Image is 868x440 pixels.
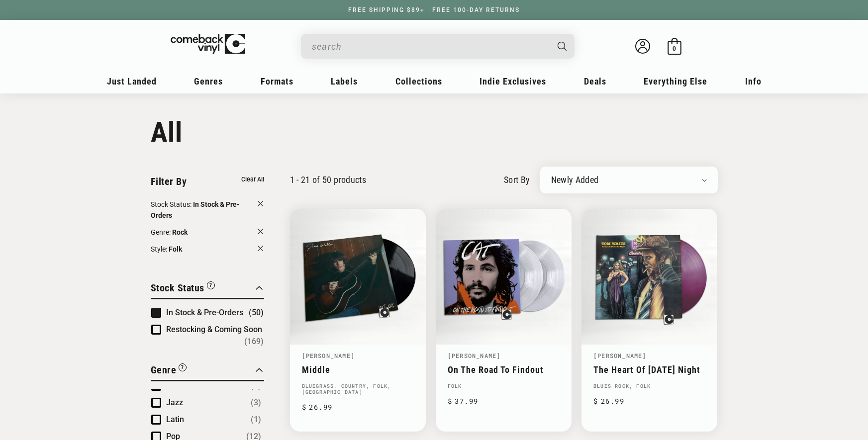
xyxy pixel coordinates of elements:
[151,176,187,187] span: Filter By
[301,34,575,59] div: Search
[480,76,546,87] span: Indie Exclusives
[244,336,264,348] span: Number of products: (169)
[504,173,530,186] label: sort by
[151,364,177,376] span: Genre
[151,280,215,298] button: Filter by Stock Status
[338,6,530,13] a: FREE SHIPPING $89+ | FREE 100-DAY RETURNS
[448,352,501,359] a: [PERSON_NAME]
[312,36,548,57] input: When autocomplete results are available use up and down arrows to review and enter to select
[166,398,183,407] span: Jazz
[241,174,264,185] button: Clear all filters
[584,76,606,87] span: Deals
[331,76,358,87] span: Labels
[251,397,261,409] span: Number of products: (3)
[151,200,240,219] span: In Stock & Pre-Orders
[151,227,264,240] button: Clear filter by Genre Rock
[151,245,167,253] span: Style:
[549,34,576,59] button: Search
[251,414,261,426] span: Number of products: (1)
[290,175,367,185] p: 1 - 21 of 50 products
[593,364,705,375] a: The Heart Of [DATE] Night
[745,76,762,87] span: Info
[593,352,647,359] a: [PERSON_NAME]
[107,76,157,87] span: Just Landed
[448,364,560,375] a: On The Road To Findout
[166,308,243,317] span: In Stock & Pre-Orders
[673,45,676,52] span: 0
[151,244,264,257] button: Clear filter by Style Folk
[166,325,262,334] span: Restocking & Coming Soon
[151,282,204,294] span: Stock Status
[151,199,264,223] button: Clear filter by Stock Status In Stock & Pre-Orders
[302,364,414,375] a: Middle
[644,76,707,87] span: Everything Else
[169,245,182,253] span: Folk
[249,307,264,319] span: Number of products: (50)
[194,76,223,87] span: Genres
[151,116,718,149] h1: All
[395,76,442,87] span: Collections
[151,228,171,236] span: Genre:
[302,352,355,359] a: [PERSON_NAME]
[166,415,184,424] span: Latin
[166,381,206,390] span: Funk / Soul
[151,200,192,208] span: Stock Status:
[261,76,293,87] span: Formats
[172,228,188,236] span: Rock
[151,362,187,380] button: Filter by Genre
